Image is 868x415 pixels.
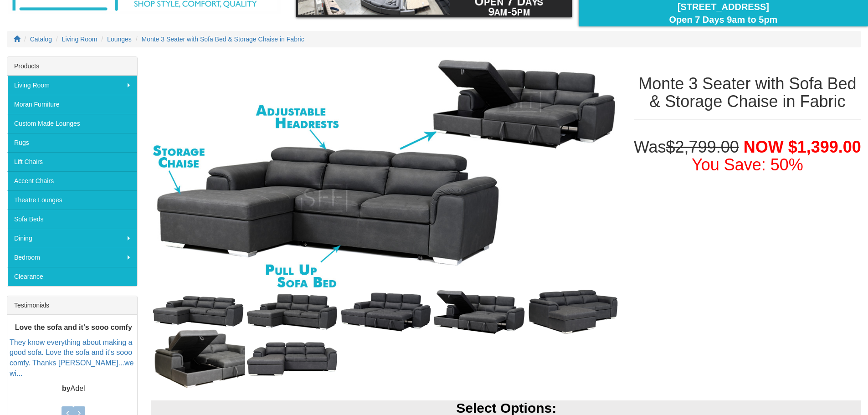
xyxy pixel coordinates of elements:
span: NOW $1,399.00 [744,138,861,156]
h1: Monte 3 Seater with Sofa Bed & Storage Chaise in Fabric [634,75,861,111]
a: Theatre Lounges [7,190,137,210]
b: by [62,384,71,392]
a: Catalog [30,36,52,43]
a: Accent Chairs [7,171,137,190]
a: Bedroom [7,248,137,267]
a: Lift Chairs [7,152,137,171]
a: Moran Furniture [7,95,137,114]
a: Living Room [7,76,137,95]
a: Clearance [7,267,137,286]
p: Adel [10,384,137,394]
b: Love the sofa and it's sooo comfy [15,323,132,331]
a: Monte 3 Seater with Sofa Bed & Storage Chaise in Fabric [142,36,304,43]
div: Testimonials [7,296,137,315]
del: $2,799.00 [666,138,739,156]
a: Rugs [7,133,137,152]
a: Living Room [62,36,98,43]
a: Sofa Beds [7,210,137,229]
h1: Was [634,138,861,174]
a: Lounges [107,36,132,43]
a: Dining [7,229,137,248]
font: You Save: 50% [692,155,803,174]
div: Products [7,57,137,76]
a: They know everything about making a good sofa. Love the sofa and it's sooo comfy. Thanks [PERSON_... [10,338,134,378]
a: Custom Made Lounges [7,114,137,133]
